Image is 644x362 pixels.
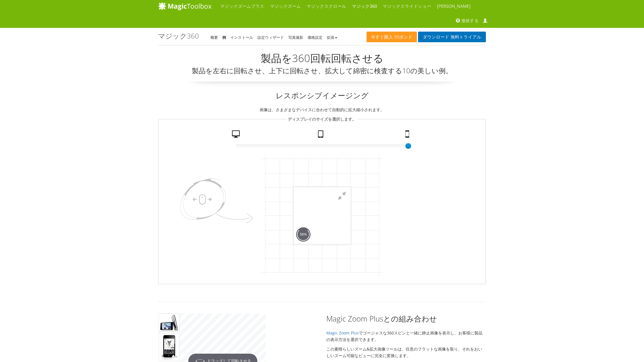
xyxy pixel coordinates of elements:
[316,130,327,140] a: タブレット
[449,35,481,39] span: 無料トライアル
[158,67,486,74] h3: 製品を左右に回転させ、上下に回転させ、拡大して綿密に検査する10の美しい例。
[286,116,358,122] legend: ディスプレイのサイズを選択します。
[158,90,486,101] h2: レスポンシブイメージング
[326,330,359,336] a: Magic Zoom Plus
[308,35,323,40] a: 価格設定
[403,130,413,140] a: 携帯
[367,32,417,42] a: 今すぐ購入99ポンド
[393,35,412,39] span: 99ポンド
[158,53,486,64] h2: 製品を360回転回転させる
[326,330,486,343] p: でゴージャスな360スピンと一緒に静止画像を表示 し、お客様に製品の表示方法を選択できます。
[418,32,486,42] a: ダウンロード無料トライアル
[327,35,337,40] a: 拡張
[158,106,486,113] p: 画像は、さまざまなデバイスに合わせて自動的に拡大縮小されます。
[158,2,212,10] img: MagicToolbox.com - あなたのウェブサイトのための画像ツール
[158,32,199,40] h1: マジック360
[258,35,284,40] a: 設定ウィザード
[288,35,303,40] a: 写真撮影
[230,130,244,140] a: デスクトップ
[230,35,253,40] a: インストール
[454,14,482,28] a: 連絡する
[326,313,486,324] h2: Magic Zoom Plusとの組み合わせ
[461,18,479,24] span: 連絡する
[326,346,486,359] p: この素晴らしいズーム&拡大画像ツールは、任意のフラットな画像を取り、それをおいしいズーム可能なビューに完全に変換します。
[222,35,226,40] a: 例
[210,35,218,40] a: 概要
